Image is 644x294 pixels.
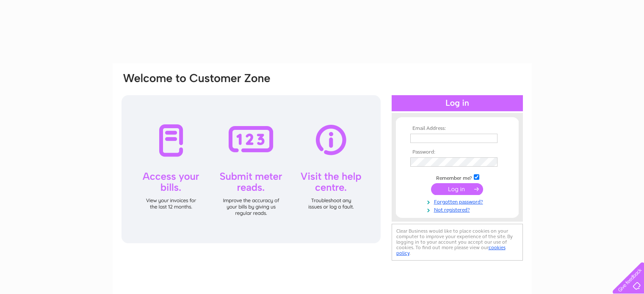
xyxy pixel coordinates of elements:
th: Password: [408,149,506,155]
input: Submit [431,183,483,195]
a: cookies policy [396,245,506,256]
th: Email Address: [408,126,506,132]
td: Remember me? [408,173,506,181]
a: Not registered? [410,205,506,213]
div: Clear Business would like to place cookies on your computer to improve your experience of the sit... [392,224,523,261]
a: Forgotten password? [410,197,506,205]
